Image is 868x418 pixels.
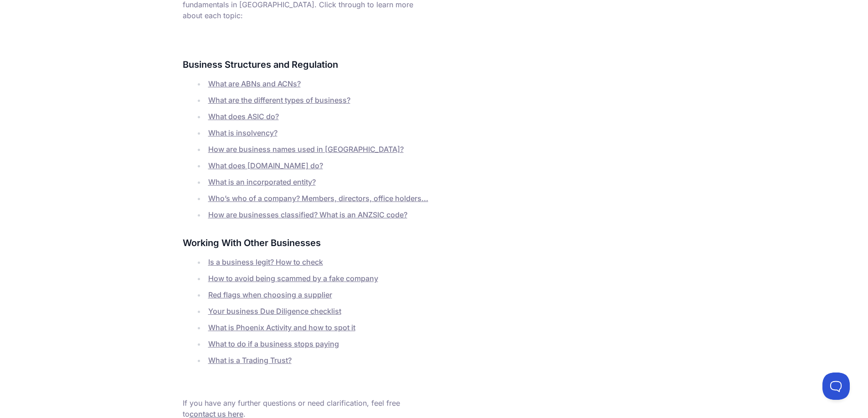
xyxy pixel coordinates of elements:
[208,194,428,203] a: Who’s who of a company? Members, directors, office holders...
[208,274,378,283] a: How to avoid being scammed by a fake company
[208,96,350,105] a: What are the different types of business?
[183,236,434,250] h3: Working With Other Businesses
[208,79,301,88] a: What are ABNs and ACNs?
[208,290,332,299] a: Red flags when choosing a supplier
[208,128,277,137] a: What is insolvency?
[208,161,323,170] a: What does [DOMAIN_NAME] do?
[208,177,316,186] a: What is an incorporated entity?
[208,339,339,348] a: What to do if a business stops paying
[208,257,323,267] a: Is a business legit? How to check
[208,307,341,316] a: Your business Due Diligence checklist
[183,57,434,72] h3: Business Structures and Regulation
[208,323,355,332] a: What is Phoenix Activity and how to spot it
[208,356,292,365] a: What is a Trading Trust?
[822,373,850,400] iframe: Toggle Customer Support
[208,210,407,219] a: How are businesses classified? What is an ANZSIC code?
[208,112,279,121] a: What does ASIC do?
[208,145,404,154] a: How are business names used in [GEOGRAPHIC_DATA]?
